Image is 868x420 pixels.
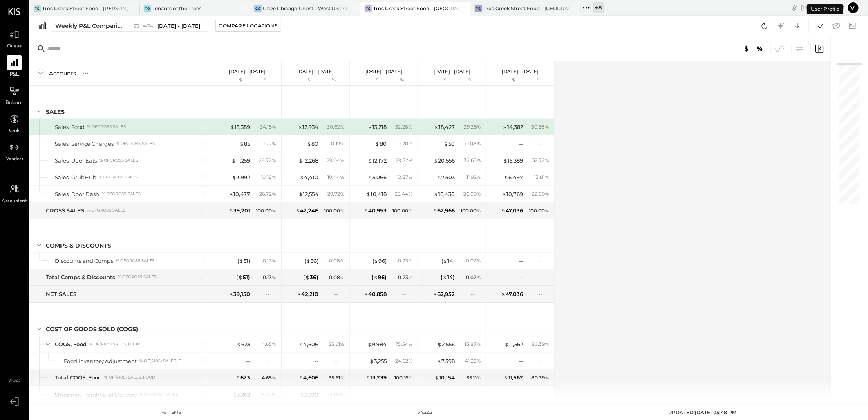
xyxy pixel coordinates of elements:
div: $ [490,77,523,84]
div: Comps & Discounts [46,242,111,250]
div: ( 36 ) [304,257,318,265]
div: 47,036 [501,207,523,215]
p: [DATE] - [DATE] [297,69,334,75]
span: % [340,257,345,264]
div: -- [246,357,250,365]
div: 40,858 [364,290,387,298]
div: 35.61 [329,374,345,382]
div: 50 [444,140,455,148]
div: 10,769 [502,190,523,198]
span: $ [443,257,447,264]
span: $ [374,274,378,280]
span: $ [295,207,300,214]
div: 100.00 [529,207,549,215]
div: 4.65 [262,341,276,348]
div: 12,172 [368,157,387,165]
div: -- [539,140,549,147]
span: % [477,341,481,347]
span: $ [503,124,507,130]
span: % [477,374,481,381]
div: % [252,77,279,84]
span: W34 [143,24,155,28]
div: 100.00 [461,207,481,215]
span: % [272,207,276,214]
div: % [525,77,552,84]
div: 24.62 [395,357,413,365]
div: % of (4105) Sales, Food [89,341,140,347]
p: [DATE] - [DATE] [365,69,402,75]
span: $ [437,358,441,364]
p: [DATE] - [DATE] [502,69,539,75]
div: 3,255 [369,357,387,365]
div: Sales, GrubHub [55,174,96,181]
div: 35.61 [329,341,345,348]
div: 26.09 [463,190,481,198]
span: % [272,190,276,197]
div: To [144,5,151,12]
span: $ [305,274,310,280]
span: Balance [6,99,23,107]
div: 11.92 [466,174,481,181]
span: $ [232,174,237,181]
div: 100.00 [256,207,276,215]
div: 0.20 [398,140,413,147]
span: % [477,357,481,364]
span: $ [504,341,509,348]
div: 30.58 [531,123,549,131]
span: $ [504,174,508,181]
span: % [272,157,276,163]
span: % [477,257,481,264]
div: 62,952 [433,290,455,298]
span: $ [501,207,506,214]
div: TG [475,5,482,12]
div: Total COGS, Food [55,374,102,382]
span: $ [434,374,439,381]
span: $ [300,174,304,181]
div: 80 [375,140,387,148]
span: % [408,341,413,347]
div: Sales, Uber Eats [55,157,97,165]
span: $ [364,207,368,214]
div: 13,239 [366,374,387,382]
span: % [340,123,345,130]
div: Total Comps & Discounts [46,273,115,281]
span: % [272,341,276,347]
span: % [340,140,345,147]
div: 7,598 [437,357,455,365]
div: % [320,77,347,84]
div: ( 51 ) [237,257,250,265]
p: [DATE] - [DATE] [434,69,470,75]
span: $ [503,374,508,381]
span: $ [238,274,243,280]
div: - 0.23 [396,274,413,281]
div: 3,262 [233,391,250,399]
div: COST OF GOODS SOLD (COGS) [46,325,138,333]
div: $ [422,77,455,84]
div: 12,934 [298,123,318,131]
div: 85 [239,140,250,148]
span: Accountant [2,198,27,205]
span: $ [366,191,371,197]
div: - 0.13 [261,257,276,264]
span: % [545,190,549,197]
div: [DATE] [801,4,845,11]
div: - 0.02 [464,274,481,281]
span: P&L [10,71,19,79]
div: Food Inventory Adjustment [64,357,137,365]
span: % [477,157,481,163]
button: Compare Locations [215,20,281,32]
span: $ [368,174,372,181]
div: -- [539,257,549,264]
div: - 0.08 [327,257,345,264]
span: $ [443,274,447,280]
div: COGS, Food [55,341,87,348]
a: Balance [0,83,28,107]
span: $ [434,124,438,130]
div: 100.00 [392,207,413,215]
div: 0.19 [331,140,345,147]
span: % [477,174,481,180]
div: 11,259 [231,157,250,165]
span: $ [503,157,508,164]
div: % [457,77,483,84]
div: 28.72 [259,157,276,164]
